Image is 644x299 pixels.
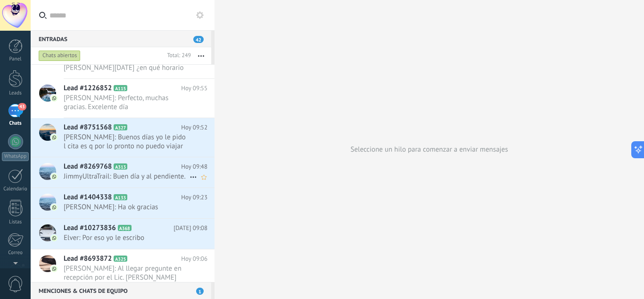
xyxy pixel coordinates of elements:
img: com.amocrm.amocrmwa.svg [51,95,58,102]
span: A368 [118,225,132,231]
button: Más [191,47,211,64]
img: com.amocrm.amocrmwa.svg [51,173,58,180]
span: Lead #10273836 [64,223,116,233]
div: Menciones & Chats de equipo [31,282,211,299]
a: Lead #1226852 A115 Hoy 09:55 [PERSON_NAME]: Perfecto, muchas gracias. Excelente día [31,79,215,118]
img: com.amocrm.amocrmwa.svg [51,204,58,211]
span: A115 [114,85,127,91]
span: 1 [196,288,204,295]
span: [PERSON_NAME]: Buenos días yo le pido l cita es q por lo pronto no puedo viajar [64,133,190,151]
span: 43 [18,103,26,111]
span: A325 [114,256,127,262]
span: Hoy 09:06 [181,254,207,264]
div: WhatsApp [2,152,29,161]
img: com.amocrm.amocrmwa.svg [51,265,58,272]
span: [PERSON_NAME]: Al llegar pregunte en recepción por el Lic. [PERSON_NAME] [64,264,190,282]
div: Total: 249 [163,51,191,60]
a: Lead #8693872 A325 Hoy 09:06 [PERSON_NAME]: Al llegar pregunte en recepción por el Lic. [PERSON_N... [31,249,215,288]
span: [PERSON_NAME]: Perfecto, muchas gracias. Excelente día [64,94,190,111]
span: 42 [193,36,204,43]
a: Lead #8751568 A327 Hoy 09:52 [PERSON_NAME]: Buenos días yo le pido l cita es q por lo pronto no p... [31,118,215,157]
a: Lead #10273836 A368 [DATE] 09:08 Elver: Por eso yo le escribo [31,219,215,249]
span: A313 [114,163,127,170]
span: Lead #1226852 [64,84,112,93]
span: Hoy 09:48 [181,162,207,171]
span: Lead #8751568 [64,123,112,132]
span: Lead #1404338 [64,193,112,202]
span: Hoy 09:23 [181,193,207,202]
span: A133 [114,194,127,200]
span: Lead #8693872 [64,254,112,264]
span: Lead #8269768 [64,162,112,171]
div: Chats [2,120,29,127]
div: Correo [2,250,29,256]
div: Panel [2,56,29,62]
span: [DATE] 09:08 [173,223,207,233]
div: Listas [2,219,29,225]
div: Chats abiertos [39,50,81,61]
a: Lead #8269768 A313 Hoy 09:48 JimmyUltraTrail: Buen día y al pendiente. [31,157,215,188]
span: Hoy 09:55 [181,84,207,93]
a: Lead #1404338 A133 Hoy 09:23 [PERSON_NAME]: Ha ok gracias [31,188,215,218]
span: Hoy 09:52 [181,123,207,132]
img: com.amocrm.amocrmwa.svg [51,235,58,241]
div: Calendario [2,186,29,192]
span: JimmyUltraTrail: Buen día y al pendiente. [64,172,190,181]
span: [PERSON_NAME]: Ha ok gracias [64,203,190,212]
span: Elver: Por eso yo le escribo [64,233,190,242]
span: A327 [114,124,127,130]
div: Leads [2,90,29,96]
div: Entradas [31,30,211,47]
img: com.amocrm.amocrmwa.svg [51,134,58,141]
